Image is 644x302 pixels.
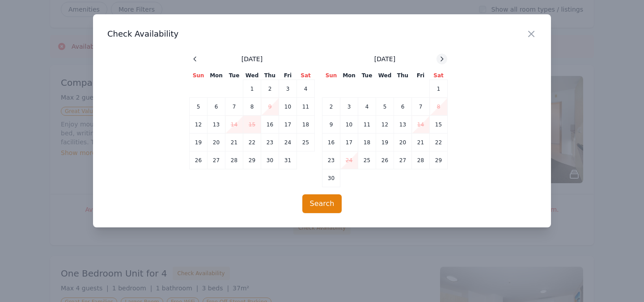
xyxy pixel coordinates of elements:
[340,116,358,134] td: 10
[208,134,225,151] td: 20
[412,151,430,169] td: 28
[322,169,340,187] td: 30
[430,71,448,80] th: Sat
[430,116,448,134] td: 15
[243,98,261,116] td: 8
[340,98,358,116] td: 3
[261,151,279,169] td: 30
[243,151,261,169] td: 29
[261,98,279,116] td: 9
[297,134,315,151] td: 25
[279,134,297,151] td: 24
[322,134,340,151] td: 16
[374,55,395,63] span: [DATE]
[322,151,340,169] td: 23
[322,71,340,80] th: Sun
[322,98,340,116] td: 2
[340,71,358,80] th: Mon
[225,151,243,169] td: 28
[340,134,358,151] td: 17
[376,98,394,116] td: 5
[376,116,394,134] td: 12
[208,98,225,116] td: 6
[279,116,297,134] td: 17
[297,116,315,134] td: 18
[412,71,430,80] th: Fri
[243,80,261,98] td: 1
[241,55,263,63] span: [DATE]
[225,98,243,116] td: 7
[412,134,430,151] td: 21
[190,71,208,80] th: Sun
[376,151,394,169] td: 26
[243,71,261,80] th: Wed
[261,71,279,80] th: Thu
[358,116,376,134] td: 11
[261,80,279,98] td: 2
[430,151,448,169] td: 29
[190,98,208,116] td: 5
[322,116,340,134] td: 9
[190,134,208,151] td: 19
[430,134,448,151] td: 22
[243,134,261,151] td: 22
[430,98,448,116] td: 8
[208,116,225,134] td: 13
[358,71,376,80] th: Tue
[394,71,412,80] th: Thu
[279,71,297,80] th: Fri
[279,98,297,116] td: 10
[107,29,537,39] h3: Check Availability
[279,80,297,98] td: 3
[208,71,225,80] th: Mon
[358,134,376,151] td: 18
[190,116,208,134] td: 12
[358,151,376,169] td: 25
[190,151,208,169] td: 26
[261,134,279,151] td: 23
[394,116,412,134] td: 13
[376,134,394,151] td: 19
[225,71,243,80] th: Tue
[279,151,297,169] td: 31
[394,151,412,169] td: 27
[208,151,225,169] td: 27
[261,116,279,134] td: 16
[225,116,243,134] td: 14
[430,80,448,98] td: 1
[225,134,243,151] td: 21
[394,134,412,151] td: 20
[376,71,394,80] th: Wed
[302,194,342,213] button: Search
[412,98,430,116] td: 7
[340,151,358,169] td: 24
[358,98,376,116] td: 4
[394,98,412,116] td: 6
[297,80,315,98] td: 4
[412,116,430,134] td: 14
[297,98,315,116] td: 11
[297,71,315,80] th: Sat
[243,116,261,134] td: 15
